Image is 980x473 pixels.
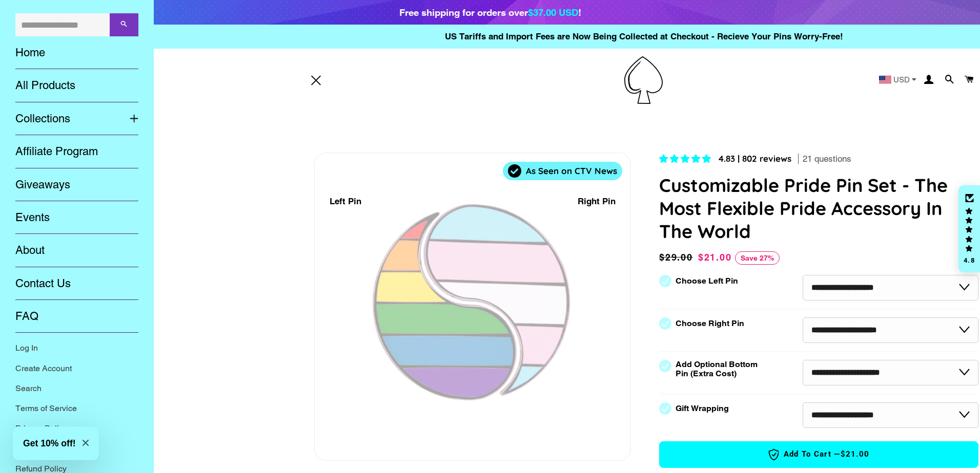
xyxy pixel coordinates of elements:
a: Giveaways [8,168,146,201]
a: Contact Us [8,267,146,300]
label: Choose Left Pin [676,276,738,286]
div: 1 / 7 [315,153,630,460]
span: Save 27% [735,251,780,265]
h1: Customizable Pride Pin Set - The Most Flexible Pride Accessory In The World [659,174,978,243]
a: Search [8,378,146,398]
span: $21.00 [698,252,732,263]
a: Privacy Policy [8,418,146,438]
img: Pin-Ace [624,56,663,104]
label: Add Optional Bottom Pin (Extra Cost) [676,360,762,378]
span: 4.83 | 802 reviews [719,153,791,164]
a: Shipping Policy [8,438,146,458]
label: Choose Right Pin [676,319,744,328]
span: 4.83 stars [659,154,713,164]
a: FAQ [8,300,146,333]
a: Log In [8,338,146,358]
a: About [8,234,146,267]
a: All Products [8,69,146,102]
a: Affiliate Program [8,135,146,168]
div: 4.8 [963,257,975,264]
a: Create Account [8,358,146,378]
span: $37.00 USD [528,7,578,18]
a: Collections [8,102,122,135]
div: Click to open Judge.me floating reviews tab [958,185,980,272]
button: Add to Cart —$21.00 [659,441,978,468]
span: $21.00 [841,449,870,460]
span: USD [893,76,910,83]
input: Search our store [15,13,110,36]
a: Events [8,201,146,234]
div: Right Pin [578,195,616,208]
span: Add to Cart — [675,448,963,461]
a: Terms of Service [8,398,146,418]
span: $29.00 [659,250,696,265]
label: Gift Wrapping [676,404,729,413]
a: Home [8,36,146,69]
span: 21 questions [803,153,851,165]
div: Free shipping for orders over ! [399,5,581,19]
